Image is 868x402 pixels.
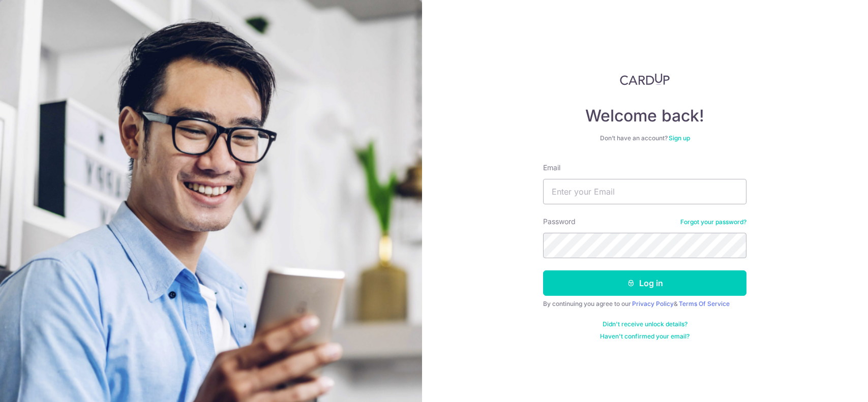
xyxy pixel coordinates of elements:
[679,300,730,307] a: Terms Of Service
[543,134,746,142] div: Don’t have an account?
[543,217,576,227] label: Password
[603,320,687,328] a: Didn't receive unlock details?
[632,300,674,307] a: Privacy Policy
[543,179,746,204] input: Enter your Email
[620,73,670,85] img: CardUp Logo
[543,163,560,173] label: Email
[600,332,690,341] a: Haven't confirmed your email?
[543,300,746,308] div: By continuing you agree to our &
[543,270,746,296] button: Log in
[543,106,746,126] h4: Welcome back!
[669,134,690,142] a: Sign up
[680,218,746,226] a: Forgot your password?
